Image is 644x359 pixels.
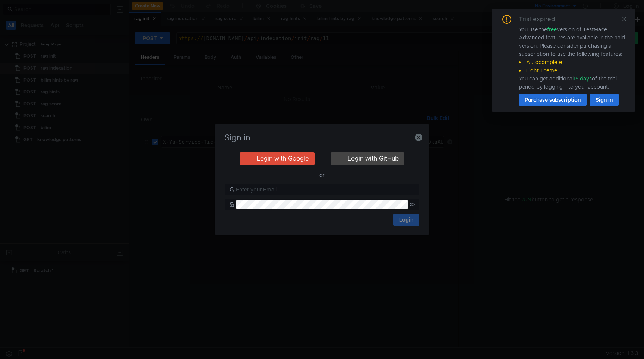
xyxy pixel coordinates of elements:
button: Purchase subscription [519,94,587,106]
li: Light Theme [519,66,626,74]
div: — or — [225,171,419,179]
li: Autocomplete [519,58,626,66]
input: Enter your Email [236,185,415,194]
div: You can get additional of the trial period by logging into your account. [519,74,626,91]
button: Sign in [590,94,619,106]
div: You use the version of TestMace. Advanced features are available in the paid version. Please cons... [519,25,626,91]
div: Trial expired [519,15,564,24]
h3: Sign in [224,133,420,142]
span: 15 days [574,75,592,82]
span: free [547,26,557,33]
button: Login with GitHub [331,152,404,165]
button: Login with Google [240,152,315,165]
